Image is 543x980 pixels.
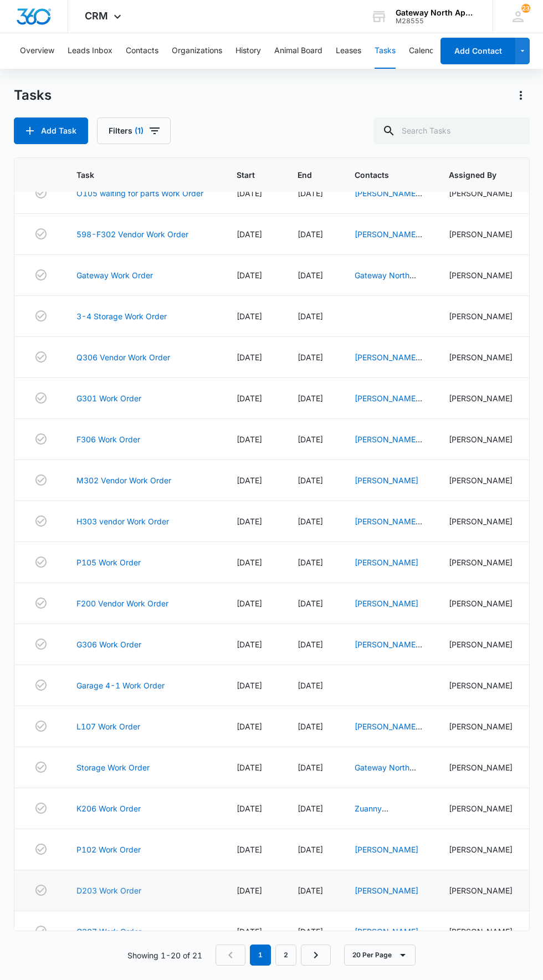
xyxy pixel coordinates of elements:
div: [PERSON_NAME] [449,844,513,855]
div: [PERSON_NAME] [449,351,513,363]
a: K206 Work Order [76,803,141,814]
div: [PERSON_NAME] [449,803,513,814]
span: [DATE] [237,435,262,444]
a: Q306 Vendor Work Order [76,351,170,363]
span: [DATE] [298,886,323,895]
span: [DATE] [298,312,323,321]
div: [PERSON_NAME] [449,680,513,691]
button: Tasks [375,33,396,69]
span: [DATE] [237,927,262,936]
div: [PERSON_NAME] [449,310,513,322]
a: Page 2 [275,945,296,966]
a: [PERSON_NAME] [355,476,418,485]
span: [DATE] [298,188,323,198]
span: [DATE] [298,558,323,567]
span: [DATE] [298,804,323,813]
a: H303 vendor Work Order [76,515,169,527]
span: [DATE] [298,476,323,485]
a: [PERSON_NAME] & [PERSON_NAME] [355,394,422,426]
span: [DATE] [237,188,262,198]
div: [PERSON_NAME] [449,187,513,199]
button: Calendar [409,33,442,69]
div: [PERSON_NAME] [449,557,513,568]
button: Contacts [126,33,158,69]
button: Overview [20,33,54,69]
div: [PERSON_NAME] [449,721,513,732]
button: Actions [512,86,530,104]
div: [PERSON_NAME] [449,515,513,527]
a: Gateway North Apartments [355,270,416,292]
a: L107 Work Order [76,721,140,732]
span: (1) [135,127,144,135]
a: [PERSON_NAME] [PERSON_NAME] & [PERSON_NAME] [355,435,422,479]
a: [PERSON_NAME] [355,845,418,854]
span: [DATE] [237,599,262,608]
a: [PERSON_NAME] [355,927,418,936]
div: account name [396,8,477,17]
a: Storage Work Order [76,762,150,773]
a: G307 Work Order [76,926,141,937]
a: [PERSON_NAME], [PERSON_NAME] [355,353,422,374]
span: [DATE] [237,886,262,895]
div: [PERSON_NAME] [449,433,513,445]
span: Task [76,169,194,181]
a: [PERSON_NAME] & [PERSON_NAME] "[PERSON_NAME]" [PERSON_NAME] [355,722,422,789]
span: [DATE] [237,681,262,690]
div: [PERSON_NAME] [449,762,513,773]
span: [DATE] [237,270,262,280]
div: [PERSON_NAME] [449,228,513,240]
span: [DATE] [237,476,262,485]
div: notifications count [521,4,530,13]
button: 20 Per Page [344,945,416,966]
button: Animal Board [274,33,322,69]
div: [PERSON_NAME] [449,269,513,281]
button: Organizations [172,33,222,69]
em: 1 [250,945,271,966]
span: [DATE] [237,229,262,239]
input: Search Tasks [373,118,530,144]
span: [DATE] [237,640,262,649]
a: Next Page [301,945,331,966]
div: [PERSON_NAME] [449,885,513,896]
span: [DATE] [298,435,323,444]
a: P105 Work Order [76,557,141,568]
a: 598-F302 Vendor Work Order [76,228,188,240]
a: [PERSON_NAME] [355,558,418,567]
a: Garage 4-1 Work Order [76,680,165,691]
span: [DATE] [237,722,262,731]
button: Add Contact [440,38,515,64]
span: Contacts [355,169,406,181]
span: [DATE] [298,722,323,731]
span: [DATE] [237,517,262,526]
a: [PERSON_NAME] [355,599,418,608]
span: [DATE] [237,353,262,362]
span: [DATE] [237,312,262,321]
span: [DATE] [298,845,323,854]
span: [DATE] [298,270,323,280]
a: O105 waiting for parts Work Order [76,187,203,199]
a: G306 Work Order [76,639,141,650]
button: Leases [336,33,361,69]
span: CRM [85,10,108,22]
span: [DATE] [237,558,262,567]
a: 3-4 Storage Work Order [76,310,167,322]
a: P102 Work Order [76,844,141,855]
p: Showing 1-20 of 21 [127,950,202,961]
a: Gateway Work Order [76,269,153,281]
button: Filters(1) [97,118,171,144]
a: M302 Vendor Work Order [76,474,171,486]
span: [DATE] [298,599,323,608]
a: [PERSON_NAME] & [PERSON_NAME] [355,640,422,672]
span: [DATE] [298,394,323,403]
nav: Pagination [216,945,331,966]
span: [DATE] [298,763,323,772]
div: [PERSON_NAME] [449,474,513,486]
div: [PERSON_NAME] [449,598,513,609]
span: End [298,169,312,181]
span: [DATE] [298,229,323,239]
a: G301 Work Order [76,392,141,404]
a: F306 Work Order [76,433,140,445]
span: 23 [521,4,530,13]
div: [PERSON_NAME] [449,392,513,404]
span: [DATE] [298,517,323,526]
